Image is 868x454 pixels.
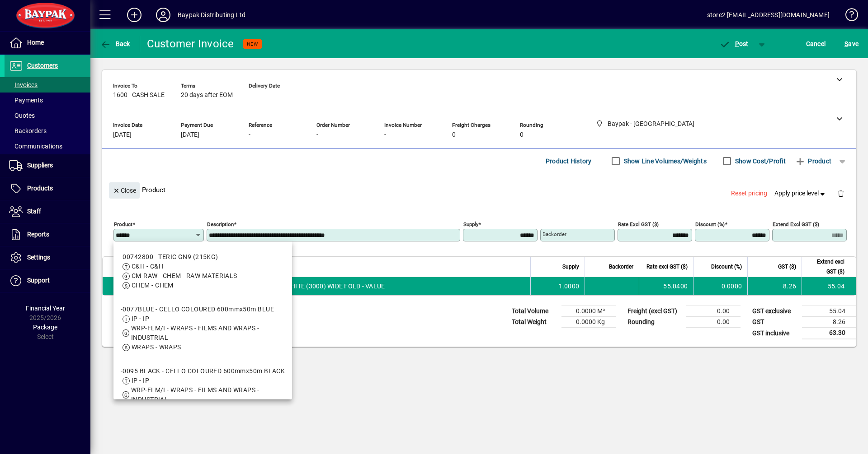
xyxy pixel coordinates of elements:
[33,324,57,331] span: Package
[790,153,836,169] button: Product
[5,93,90,108] a: Payments
[802,328,856,339] td: 63.30
[795,154,831,168] span: Product
[113,183,136,198] span: Close
[131,386,259,403] span: WRP-FLM/I - WRAPS - FILMS AND WRAPS - INDUSTRIAL
[27,254,50,261] span: Settings
[830,189,852,197] app-page-header-button: Delete
[561,306,616,317] td: 0.0000 M³
[5,123,90,139] a: Backorders
[207,221,234,227] mat-label: Description
[844,40,848,47] span: S
[806,37,826,51] span: Cancel
[121,305,285,314] div: -0077BLUE - CELLO COLOURED 600mmx50m BLUE
[561,317,616,328] td: 0.0000 Kg
[747,277,802,295] td: 8.26
[707,8,830,22] div: store2 [EMAIL_ADDRESS][DOMAIN_NAME]
[9,97,43,104] span: Payments
[132,377,149,384] span: IP - IP
[132,343,181,351] span: WRAPS - WRAPS
[132,315,149,322] span: IP - IP
[773,221,819,227] mat-label: Extend excl GST ($)
[695,221,725,227] mat-label: Discount (%)
[559,282,580,291] span: 1.0000
[121,252,237,262] div: -00742800 - TERIC GN9 (215KG)
[645,282,688,291] div: 55.0400
[804,36,828,52] button: Cancel
[5,77,90,93] a: Invoices
[623,317,686,328] td: Rounding
[807,257,844,277] span: Extend excl GST ($)
[9,112,35,119] span: Quotes
[181,131,199,139] span: [DATE]
[839,2,857,31] a: Knowledge Base
[247,41,258,47] span: NEW
[5,32,90,54] a: Home
[463,221,478,227] mat-label: Supply
[5,177,90,200] a: Products
[507,317,561,328] td: Total Weight
[27,39,44,46] span: Home
[802,277,856,295] td: 55.04
[844,37,859,51] span: ave
[9,81,38,88] span: Invoices
[715,36,753,52] button: Post
[686,317,741,328] td: 0.00
[9,127,47,134] span: Backorders
[107,186,142,194] app-page-header-button: Close
[748,306,802,317] td: GST exclusive
[748,328,802,339] td: GST inclusive
[132,272,237,279] span: CM-RAW - CHEM - RAW MATERIALS
[774,189,827,198] span: Apply price level
[113,131,132,139] span: [DATE]
[113,245,292,297] mat-option: -00742800 - TERIC GN9 (215KG)
[5,269,90,292] a: Support
[102,173,856,206] div: Product
[27,185,53,192] span: Products
[748,317,802,328] td: GST
[727,185,771,202] button: Reset pricing
[181,92,233,99] span: 20 days after EOM
[693,277,747,295] td: 0.0000
[5,108,90,123] a: Quotes
[802,317,856,328] td: 8.26
[113,359,292,421] mat-option: -0095 BLACK - CELLO COLOURED 600mmx50m BLACK
[27,162,53,169] span: Suppliers
[802,306,856,317] td: 55.04
[542,153,595,169] button: Product History
[452,131,456,139] span: 0
[618,221,659,227] mat-label: Rate excl GST ($)
[178,8,245,22] div: Baypak Distributing Ltd
[733,157,786,166] label: Show Cost/Profit
[27,208,41,215] span: Staff
[5,139,90,154] a: Communications
[149,7,178,23] button: Profile
[5,154,90,177] a: Suppliers
[249,131,250,139] span: -
[646,262,688,272] span: Rate excl GST ($)
[5,246,90,269] a: Settings
[719,40,749,47] span: ost
[208,282,385,291] span: INTERFOLD HAND TOWEL WHITE (3000) WIDE FOLD - VALUE
[731,189,767,198] span: Reset pricing
[686,306,741,317] td: 0.00
[147,37,234,51] div: Customer Invoice
[609,262,633,272] span: Backorder
[542,231,566,237] mat-label: Backorder
[520,131,524,139] span: 0
[735,40,739,47] span: P
[27,62,58,69] span: Customers
[5,200,90,223] a: Staff
[120,7,149,23] button: Add
[9,143,62,150] span: Communications
[771,185,830,202] button: Apply price level
[27,277,50,284] span: Support
[842,36,861,52] button: Save
[778,262,796,272] span: GST ($)
[113,297,292,359] mat-option: -0077BLUE - CELLO COLOURED 600mmx50m BLUE
[623,306,686,317] td: Freight (excl GST)
[384,131,386,139] span: -
[131,324,259,341] span: WRP-FLM/I - WRAPS - FILMS AND WRAPS - INDUSTRIAL
[26,305,65,312] span: Financial Year
[114,221,132,227] mat-label: Product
